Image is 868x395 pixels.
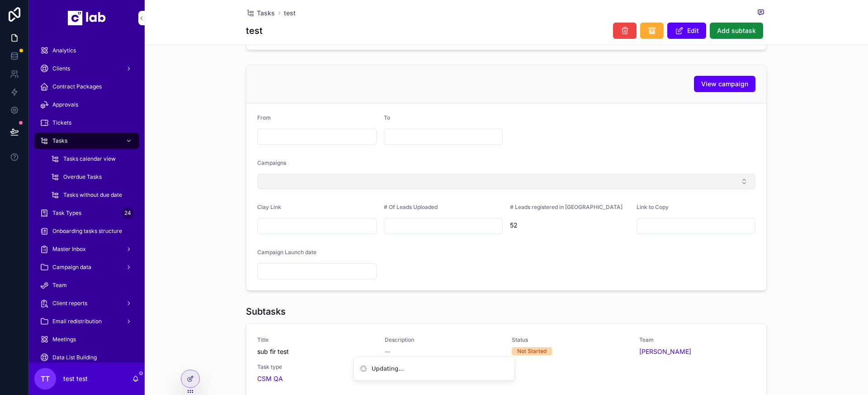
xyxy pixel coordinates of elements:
[34,331,139,348] a: Meetings
[34,313,139,330] a: Email redistribution
[52,336,76,343] span: Meetings
[246,305,286,318] h1: Subtasks
[52,264,91,271] span: Campaign data
[63,173,102,181] span: Overdue Tasks
[45,151,139,167] a: Tasks calendar view
[510,204,623,210] span: # Leads registered in [GEOGRAPHIC_DATA]
[34,205,139,221] a: Task Types24
[52,137,67,144] span: Tasks
[52,65,70,72] span: Clients
[63,191,122,199] span: Tasks without due date
[687,26,699,35] span: Edit
[34,277,139,293] a: Team
[34,42,139,59] a: Analytics
[694,76,755,92] button: View campaign
[34,223,139,239] a: Onboarding tasks structure
[29,36,145,362] div: scrollable content
[385,336,501,344] span: Description
[385,347,390,356] span: --
[284,9,296,18] a: test
[257,174,755,189] button: Select Button
[257,363,374,371] span: Task type
[510,221,629,230] span: 52
[34,295,139,311] a: Client reports
[63,155,116,163] span: Tasks calendar view
[45,187,139,203] a: Tasks without due date
[517,347,547,355] div: Not Started
[52,209,81,217] span: Task Types
[257,9,275,18] span: Tasks
[52,119,71,126] span: Tickets
[257,374,283,383] a: CSM QA
[34,79,139,95] a: Contract Packages
[717,26,756,35] span: Add subtask
[52,228,122,235] span: Onboarding tasks structure
[257,249,316,256] span: Campaign Launch date
[34,60,139,77] a: Clients
[45,169,139,185] a: Overdue Tasks
[257,159,286,166] span: Campaigns
[257,204,281,210] span: Clay Link
[384,114,390,121] span: To
[637,204,669,210] span: Link to Copy
[34,97,139,113] a: Approvals
[52,47,76,54] span: Analytics
[701,79,748,88] span: View campaign
[52,318,102,325] span: Email redistribution
[512,336,628,344] span: Status
[257,114,271,121] span: From
[41,373,50,384] span: tt
[34,259,139,275] a: Campaign data
[34,115,139,131] a: Tickets
[52,83,102,90] span: Contract Packages
[246,24,263,37] h1: test
[52,101,78,108] span: Approvals
[68,11,106,25] img: App logo
[257,336,374,344] span: Title
[52,282,67,289] span: Team
[34,349,139,366] a: Data List Building
[122,208,134,218] div: 24
[639,336,756,344] span: Team
[52,246,86,253] span: Master Inbox
[63,374,88,383] p: test test
[384,204,438,210] span: # Of Leads Uploaded
[710,23,763,39] button: Add subtask
[52,354,97,361] span: Data List Building
[52,300,87,307] span: Client reports
[639,347,691,356] a: [PERSON_NAME]
[372,364,404,373] div: Updating...
[257,347,374,356] span: sub fir test
[667,23,706,39] button: Edit
[246,9,275,18] a: Tasks
[34,133,139,149] a: Tasks
[34,241,139,257] a: Master Inbox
